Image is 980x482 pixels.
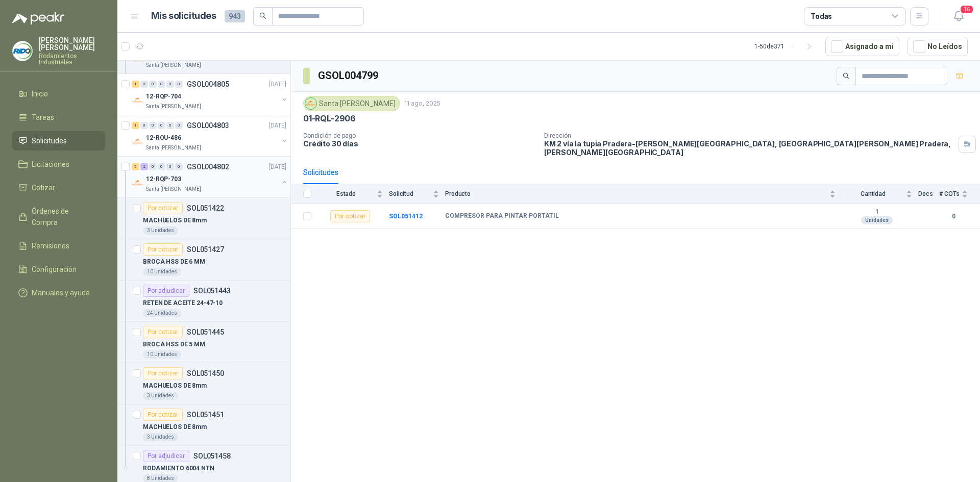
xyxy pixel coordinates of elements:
[149,122,157,129] div: 0
[140,81,148,88] div: 0
[132,136,144,148] img: Company Logo
[303,113,356,124] p: 01-RQL-2906
[225,10,245,22] span: 943
[32,135,67,146] span: Solicitudes
[143,243,183,256] div: Por cotizar
[445,212,559,220] b: COMPRESOR PARA PINTAR PORTATIL
[39,37,105,51] p: [PERSON_NAME] [PERSON_NAME]
[132,78,288,111] a: 1 0 0 0 0 0 GSOL004805[DATE] Company Logo12-RQP-704Santa [PERSON_NAME]
[12,260,105,279] a: Configuración
[32,88,48,99] span: Inicio
[303,167,338,178] div: Solicitudes
[143,216,207,225] p: MACHUELOS DE 8mm
[187,205,224,212] p: SOL051422
[303,139,536,148] p: Crédito 30 días
[140,122,148,129] div: 0
[143,381,207,391] p: MACHUELOS DE 8mm
[32,206,95,228] span: Órdenes de Compra
[389,190,431,197] span: Solicitud
[303,96,400,111] div: Santa [PERSON_NAME]
[166,81,174,88] div: 0
[13,41,32,61] img: Company Logo
[117,198,290,239] a: Por cotizarSOL051422MACHUELOS DE 8mm3 Unidades
[143,367,183,379] div: Por cotizar
[146,185,201,193] p: Santa [PERSON_NAME]
[143,326,183,338] div: Por cotizar
[132,163,139,170] div: 5
[149,81,157,88] div: 0
[12,201,105,232] a: Órdenes de Compra
[32,112,54,123] span: Tareas
[12,108,105,127] a: Tareas
[146,61,201,69] p: Santa [PERSON_NAME]
[861,216,893,224] div: Unidades
[117,281,290,322] a: Por adjudicarSOL051443RETEN DE ACEITE 24-47-1024 Unidades
[187,411,224,418] p: SOL051451
[32,264,77,275] span: Configuración
[175,122,183,129] div: 0
[317,190,375,197] span: Estado
[187,370,224,377] p: SOL051450
[544,132,954,139] p: Dirección
[158,122,165,129] div: 0
[949,7,968,26] button: 16
[149,163,157,170] div: 0
[193,452,231,460] p: SOL051458
[143,257,205,267] p: BROCA HSS DE 6 MM
[389,213,423,220] a: SOL051412
[12,178,105,197] a: Cotizar
[12,84,105,104] a: Inicio
[269,121,286,131] p: [DATE]
[32,287,90,298] span: Manuales y ayuda
[143,340,205,349] p: BROCA HSS DE 5 MM
[187,122,229,129] p: GSOL004803
[908,37,968,56] button: No Leídos
[32,182,55,193] span: Cotizar
[305,98,316,109] img: Company Logo
[146,133,181,143] p: 12-RQU-486
[143,285,189,297] div: Por adjudicar
[939,212,968,221] b: 0
[544,139,954,157] p: KM 2 vía la tupia Pradera-[PERSON_NAME][GEOGRAPHIC_DATA], [GEOGRAPHIC_DATA][PERSON_NAME] Pradera ...
[445,190,827,197] span: Producto
[175,81,183,88] div: 0
[960,5,974,14] span: 16
[166,122,174,129] div: 0
[187,246,224,253] p: SOL051427
[146,144,201,152] p: Santa [PERSON_NAME]
[175,163,183,170] div: 0
[143,226,178,235] div: 3 Unidades
[146,174,181,184] p: 12-RQP-703
[12,155,105,174] a: Licitaciones
[143,268,181,276] div: 10 Unidades
[143,409,183,421] div: Por cotizar
[811,11,832,22] div: Todas
[12,131,105,150] a: Solicitudes
[12,12,64,24] img: Logo peakr
[389,184,445,204] th: Solicitud
[269,162,286,172] p: [DATE]
[754,38,817,55] div: 1 - 50 de 371
[132,81,139,88] div: 1
[825,37,899,56] button: Asignado a mi
[39,53,105,65] p: Rodamientos Industriales
[32,159,69,170] span: Licitaciones
[842,208,912,216] b: 1
[269,80,286,89] p: [DATE]
[445,184,842,204] th: Producto
[132,119,288,152] a: 1 0 0 0 0 0 GSOL004803[DATE] Company Logo12-RQU-486Santa [PERSON_NAME]
[12,236,105,256] a: Remisiones
[132,177,144,189] img: Company Logo
[143,392,178,400] div: 3 Unidades
[117,239,290,281] a: Por cotizarSOL051427BROCA HSS DE 6 MM10 Unidades
[939,190,960,197] span: # COTs
[939,184,980,204] th: # COTs
[843,72,850,80] span: search
[918,184,939,204] th: Docs
[842,190,904,197] span: Cantidad
[12,283,105,302] a: Manuales y ayuda
[146,92,181,102] p: 12-RQP-704
[318,68,380,84] h3: GSOL004799
[317,184,389,204] th: Estado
